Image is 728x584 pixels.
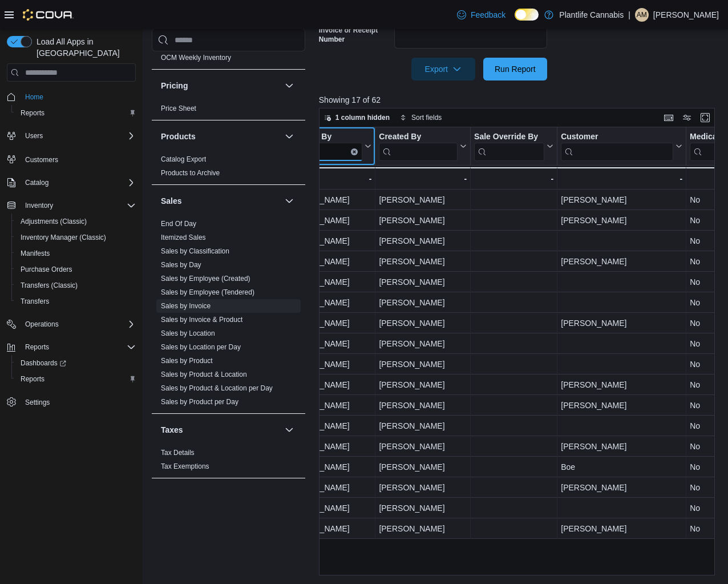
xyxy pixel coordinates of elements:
span: Sales by Classification [161,247,229,256]
span: Dashboards [16,356,136,370]
button: Reports [2,339,140,355]
div: [PERSON_NAME] [284,193,371,207]
div: [PERSON_NAME] [379,234,467,248]
span: Settings [25,398,50,407]
button: Operations [2,316,140,332]
h3: Sales [161,195,182,207]
a: Sales by Location per Day [161,343,241,351]
div: [PERSON_NAME] [284,357,371,371]
span: Dark Mode [515,21,515,21]
div: [PERSON_NAME] [561,214,682,227]
button: Settings [2,394,140,410]
button: Customers [2,151,140,167]
a: Catalog Export [161,155,206,163]
span: Feedback [471,9,505,21]
div: [PERSON_NAME] [379,357,467,371]
button: Keyboard shortcuts [662,111,676,124]
h3: Pricing [161,80,188,91]
button: Reports [21,340,54,354]
button: Inventory Manager (Classic) [11,229,140,245]
div: [PERSON_NAME] [561,398,682,412]
span: Manifests [16,247,136,260]
a: Sales by Product & Location per Day [161,384,273,392]
div: [PERSON_NAME] [379,398,467,412]
div: Customer [561,132,673,161]
div: [PERSON_NAME] [379,337,467,351]
span: Catalog Export [161,155,206,164]
button: Created By [379,132,467,161]
span: Inventory Manager (Classic) [21,233,106,242]
span: Reports [21,340,136,354]
button: Taxes [161,424,280,436]
span: Products to Archive [161,168,220,178]
button: Catalog [21,176,53,190]
div: [PERSON_NAME] [561,193,682,207]
p: | [628,8,630,22]
div: [PERSON_NAME] [379,481,467,494]
span: End Of Day [161,219,196,228]
nav: Complex example [7,84,136,440]
div: [PERSON_NAME] [379,460,467,474]
button: Customer [561,132,682,161]
span: Price Sheet [161,104,196,113]
div: [PERSON_NAME] [379,255,467,268]
h3: Taxes [161,424,183,436]
div: [PERSON_NAME] [561,440,682,453]
span: Sales by Product & Location per Day [161,384,273,393]
p: Plantlife Cannabis [559,8,624,22]
div: - [561,172,682,186]
div: [PERSON_NAME] [284,234,371,248]
a: Settings [21,396,54,409]
span: Load All Apps in [GEOGRAPHIC_DATA] [32,36,136,59]
span: OCM Weekly Inventory [161,53,231,62]
div: Products [152,152,305,184]
div: Sale Override By [474,132,544,143]
a: Inventory Manager (Classic) [16,231,111,244]
span: Sales by Employee (Created) [161,274,250,283]
div: Created By [379,132,458,143]
a: Sales by Employee (Tendered) [161,288,254,296]
span: Purchase Orders [16,263,136,276]
div: [PERSON_NAME] [284,337,371,351]
button: Products [282,130,296,143]
div: [PERSON_NAME] [379,214,467,227]
a: Sales by Location [161,329,215,337]
button: Sort fields [395,111,446,124]
span: Customers [21,152,136,166]
div: [PERSON_NAME] [561,522,682,535]
a: Sales by Product per Day [161,398,238,406]
a: Sales by Day [161,261,201,269]
a: Sales by Employee (Created) [161,275,250,283]
span: Sales by Location [161,329,215,338]
a: Tax Exemptions [161,462,209,470]
div: Created By [379,132,458,161]
span: Purchase Orders [21,265,72,274]
div: [PERSON_NAME] [561,378,682,392]
div: Sale Override By [474,132,544,161]
div: [PERSON_NAME] [284,296,371,309]
span: Sales by Product per Day [161,397,238,406]
a: End Of Day [161,220,196,228]
div: Sales [152,217,305,413]
span: AM [637,8,647,22]
span: Transfers [21,297,49,306]
div: [PERSON_NAME] [379,501,467,515]
button: Enter fullscreen [698,111,712,124]
div: [PERSON_NAME] [284,378,371,392]
div: [PERSON_NAME] [561,316,682,330]
a: Tax Details [161,449,195,457]
button: Export [411,58,475,80]
span: Tax Details [161,448,195,457]
button: Purchase Orders [11,261,140,277]
button: Home [2,88,140,105]
a: Reports [16,106,49,120]
a: Products to Archive [161,169,220,177]
button: Users [21,129,47,143]
a: Dashboards [16,356,71,370]
button: Inventory [21,199,58,212]
button: Run Report [483,58,547,80]
div: [PERSON_NAME] [379,316,467,330]
span: Catalog [25,178,48,187]
span: Adjustments (Classic) [21,217,87,226]
div: [PERSON_NAME] [379,419,467,433]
